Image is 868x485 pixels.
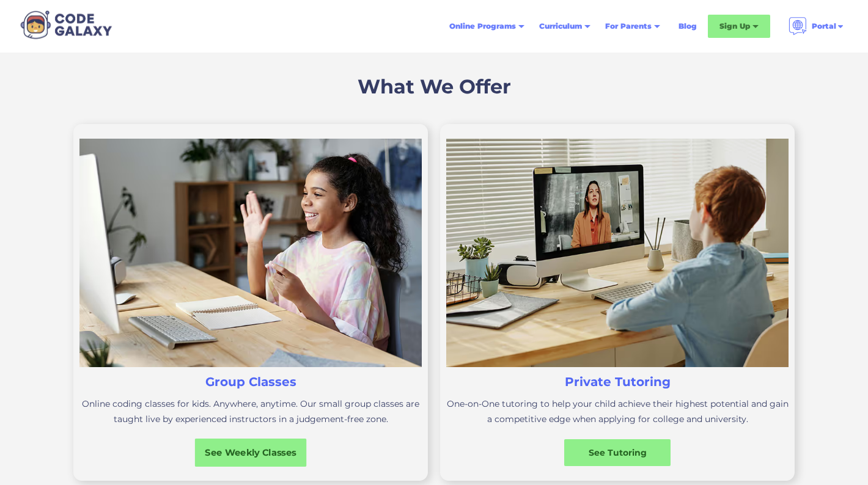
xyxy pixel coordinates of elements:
div: Online Programs [449,20,516,32]
div: See Weekly Classes [195,446,307,459]
div: For Parents [605,20,652,32]
h3: Private Tutoring [565,373,671,390]
div: Sign Up [719,20,750,32]
div: Online Programs [442,15,532,37]
div: Curriculum [532,15,598,37]
div: Curriculum [539,20,582,32]
a: Blog [671,15,704,37]
a: See Weekly Classes [195,439,307,467]
p: Online coding classes for kids. Anywhere, anytime. Our small group classes are taught live by exp... [79,396,422,427]
div: For Parents [598,15,668,37]
h3: Group Classes [205,373,296,390]
p: One-on-One tutoring to help your child achieve their highest potential and gain a competitive edg... [446,396,789,427]
a: See Tutoring [564,439,671,466]
div: See Tutoring [564,447,671,459]
div: Portal [812,20,836,32]
div: Portal [781,12,852,40]
div: Sign Up [708,15,770,38]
